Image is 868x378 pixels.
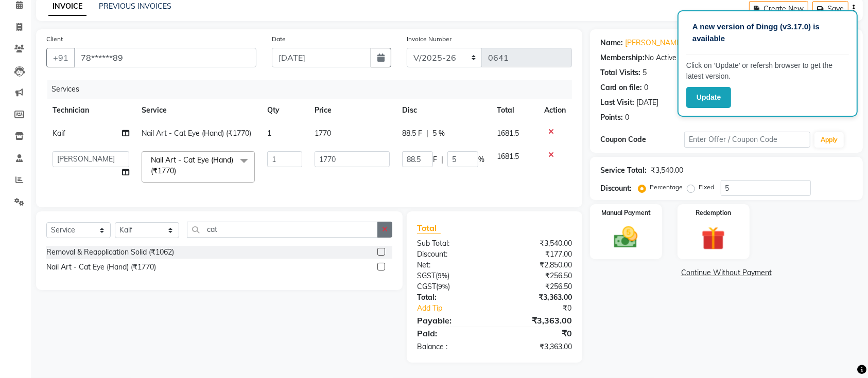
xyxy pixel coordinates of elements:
[409,292,494,303] div: Total:
[497,129,519,138] span: 1681.5
[699,183,715,192] label: Fixed
[650,183,683,192] label: Percentage
[315,129,331,138] span: 1770
[626,112,630,123] div: 0
[600,183,632,194] div: Discount:
[812,1,848,17] button: Save
[396,99,491,122] th: Disc
[686,87,731,108] button: Update
[99,2,171,11] a: PREVIOUS INVOICES
[272,34,286,44] label: Date
[538,99,572,122] th: Action
[438,282,448,291] span: 9%
[417,271,436,280] span: SGST
[53,129,65,138] span: Kaif
[600,82,643,93] div: Card on file:
[46,262,156,273] div: Nail Art - Cat Eye (Hand) (₹1770)
[438,272,447,280] span: 9%
[433,154,437,165] span: F
[308,99,396,122] th: Price
[600,134,684,145] div: Coupon Code
[494,249,579,260] div: ₹177.00
[409,281,494,292] div: ( )
[606,224,645,251] img: _cash.svg
[494,260,579,271] div: ₹2,850.00
[494,314,579,327] div: ₹3,363.00
[151,155,233,175] span: Nail Art - Cat Eye (Hand) (₹1770)
[491,99,538,122] th: Total
[402,128,422,139] span: 88.5 F
[409,238,494,249] div: Sub Total:
[176,166,181,175] a: x
[600,67,641,78] div: Total Visits:
[600,52,853,63] div: No Active Membership
[46,48,75,67] button: +91
[261,99,308,122] th: Qty
[686,60,849,82] p: Click on ‘Update’ or refersh browser to get the latest version.
[651,165,684,176] div: ₹3,540.00
[407,34,452,44] label: Invoice Number
[417,282,436,291] span: CGST
[409,260,494,271] div: Net:
[47,80,580,99] div: Services
[626,38,683,48] a: [PERSON_NAME]
[426,128,428,139] span: |
[600,165,647,176] div: Service Total:
[814,132,844,148] button: Apply
[637,97,659,108] div: [DATE]
[592,267,861,278] a: Continue Without Payment
[494,341,579,352] div: ₹3,363.00
[46,99,135,122] th: Technician
[692,21,843,44] p: A new version of Dingg (v3.17.0) is available
[509,303,580,314] div: ₹0
[409,341,494,352] div: Balance :
[409,303,509,314] a: Add Tip
[432,128,445,139] span: 5 %
[409,249,494,260] div: Discount:
[267,129,271,138] span: 1
[74,48,256,67] input: Search by Name/Mobile/Email/Code
[696,208,731,218] label: Redemption
[494,281,579,292] div: ₹256.50
[684,132,810,148] input: Enter Offer / Coupon Code
[749,1,808,17] button: Create New
[135,99,261,122] th: Service
[441,154,443,165] span: |
[600,38,623,48] div: Name:
[409,271,494,281] div: ( )
[601,208,651,218] label: Manual Payment
[409,327,494,339] div: Paid:
[645,82,649,93] div: 0
[494,327,579,339] div: ₹0
[600,112,623,123] div: Points:
[497,152,519,161] span: 1681.5
[46,34,63,44] label: Client
[694,224,733,253] img: _gift.svg
[142,129,251,138] span: Nail Art - Cat Eye (Hand) (₹1770)
[478,154,484,165] span: %
[600,97,635,108] div: Last Visit:
[417,223,441,233] span: Total
[643,67,647,78] div: 5
[409,314,494,327] div: Payable:
[600,52,645,63] div: Membership:
[494,292,579,303] div: ₹3,363.00
[46,247,174,258] div: Removal & Reapplication Solid (₹1062)
[494,238,579,249] div: ₹3,540.00
[494,271,579,281] div: ₹256.50
[187,222,378,238] input: Search or Scan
